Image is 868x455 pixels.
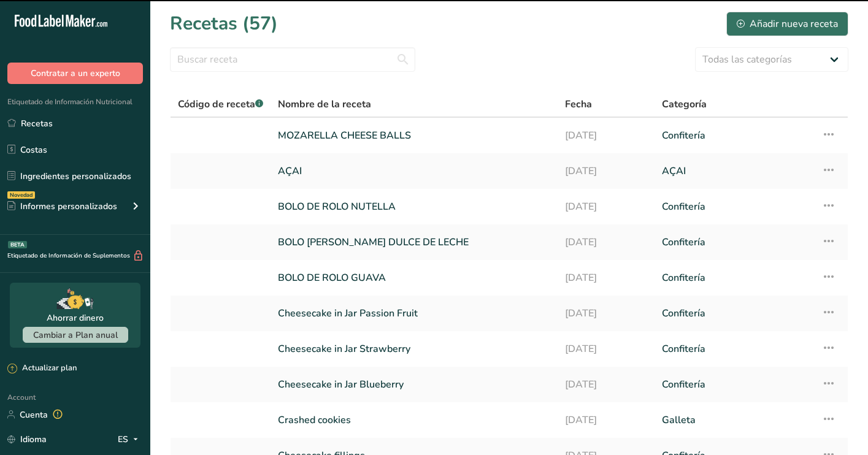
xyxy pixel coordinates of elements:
[7,362,77,375] div: Actualizar plan
[278,407,550,433] a: Crashed cookies
[737,17,838,31] div: Añadir nueva receta
[278,336,550,362] a: Cheesecake in Jar Strawberry
[278,265,550,291] a: BOLO DE ROLO GUAVA
[170,10,278,37] h1: Recetas (57)
[565,336,647,362] a: [DATE]
[7,200,117,213] div: Informes personalizados
[662,300,807,326] a: Confitería
[565,229,647,255] a: [DATE]
[565,265,647,291] a: [DATE]
[565,97,592,112] span: Fecha
[565,194,647,220] a: [DATE]
[170,47,415,72] input: Buscar receta
[278,158,550,184] a: AÇAI
[23,327,128,343] button: Cambiar a Plan anual
[33,329,118,341] span: Cambiar a Plan anual
[662,372,807,397] a: Confitería
[662,194,807,220] a: Confitería
[565,300,647,326] a: [DATE]
[662,265,807,291] a: Confitería
[278,372,550,397] a: Cheesecake in Jar Blueberry
[565,407,647,433] a: [DATE]
[565,123,647,148] a: [DATE]
[118,432,143,446] div: ES
[565,372,647,397] a: [DATE]
[278,300,550,326] a: Cheesecake in Jar Passion Fruit
[662,229,807,255] a: Confitería
[278,229,550,255] a: BOLO [PERSON_NAME] DULCE DE LECHE
[662,158,807,184] a: AÇAI
[178,97,263,111] span: Código de receta
[726,12,848,36] button: Añadir nueva receta
[7,429,47,450] a: Idioma
[662,336,807,362] a: Confitería
[7,63,143,84] button: Contratar a un experto
[662,97,707,112] span: Categoría
[8,241,27,248] div: BETA
[662,407,807,433] a: Galleta
[565,158,647,184] a: [DATE]
[278,97,371,112] span: Nombre de la receta
[47,312,104,324] div: Ahorrar dinero
[278,194,550,220] a: BOLO DE ROLO NUTELLA
[7,191,35,199] div: Novedad
[278,123,550,148] a: MOZARELLA CHEESE BALLS
[662,123,807,148] a: Confitería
